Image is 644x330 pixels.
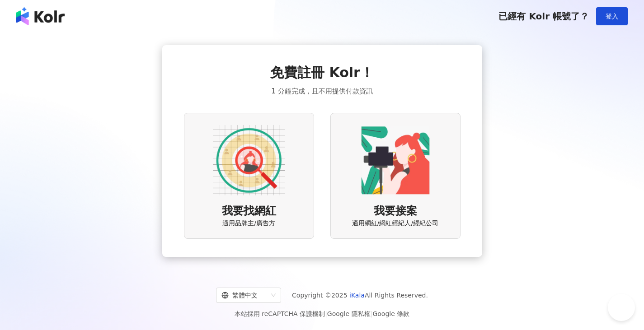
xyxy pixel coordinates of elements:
[606,13,618,20] span: 登入
[372,310,409,317] a: Google 條款
[371,310,373,317] span: |
[374,204,417,219] span: 我要接案
[213,124,285,196] img: AD identity option
[349,292,365,299] a: iKala
[222,204,276,219] span: 我要找網紅
[596,7,628,25] button: 登入
[359,124,432,196] img: KOL identity option
[498,11,589,22] span: 已經有 Kolr 帳號了？
[235,308,409,319] span: 本站採用 reCAPTCHA 保護機制
[221,288,268,302] div: 繁體中文
[325,310,327,317] span: |
[327,310,371,317] a: Google 隱私權
[16,7,65,25] img: logo
[270,63,374,82] span: 免費註冊 Kolr！
[352,219,438,228] span: 適用網紅/網紅經紀人/經紀公司
[222,219,275,228] span: 適用品牌主/廣告方
[608,294,635,321] iframe: Help Scout Beacon - Open
[271,86,372,97] span: 1 分鐘完成，且不用提供付款資訊
[292,290,428,301] span: Copyright © 2025 All Rights Reserved.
